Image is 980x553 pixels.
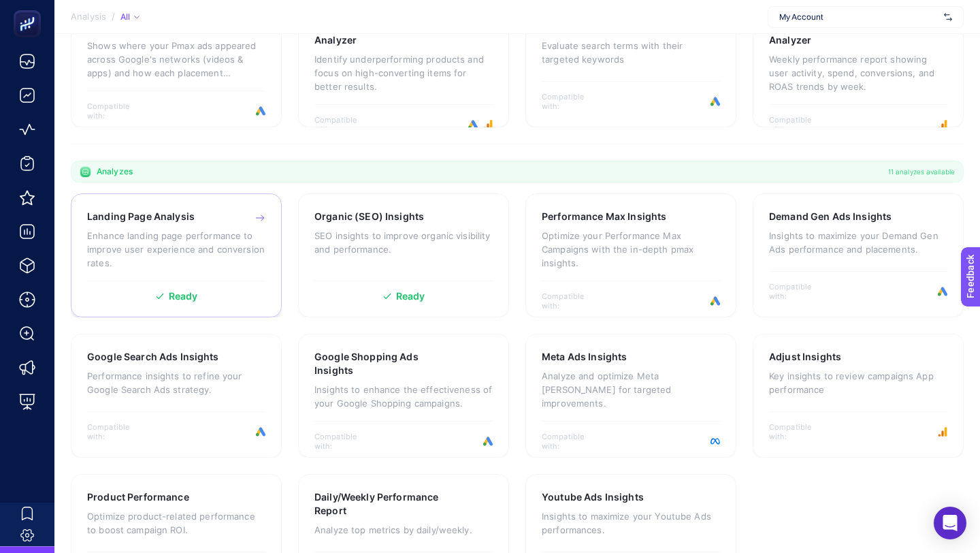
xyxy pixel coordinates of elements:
[542,509,720,537] p: Insights to maximize your Youtube Ads performances.
[314,350,450,377] h3: Google Shopping Ads Insights
[314,490,451,518] h3: Daily/Weekly Performance Report
[525,3,736,127] a: Search Term AnalyzerEvaluate search terms with their targeted keywordsCompatible with:
[769,369,947,396] p: Key insights to review campaigns App performance
[298,3,509,127] a: Product Performance AnalyzerIdentify underperforming products and focus on high-converting items ...
[314,52,493,93] p: Identify underperforming products and focus on high-converting items for better results.
[87,210,195,223] h3: Landing Page Analysis
[769,210,892,223] h3: Demand Gen Ads Insights
[542,210,666,223] h3: Performance Max Insights
[525,334,736,458] a: Meta Ads InsightsAnalyze and optimize Meta [PERSON_NAME] for targeted improvements.Compatible with:
[888,166,955,177] span: 11 analyzes available
[8,4,52,15] span: Feedback
[87,229,265,270] p: Enhance landing page performance to improve user experience and conversion rates.
[769,282,830,301] span: Compatible with:
[944,10,952,24] img: svg%3e
[753,193,964,317] a: Demand Gen Ads InsightsInsights to maximize your Demand Gen Ads performance and placements.Compat...
[298,193,509,317] a: Organic (SEO) InsightsSEO insights to improve organic visibility and performance.Ready
[769,115,830,134] span: Compatible with:
[525,193,736,317] a: Performance Max InsightsOptimize your Performance Max Campaigns with the in-depth pmax insights.C...
[314,432,376,451] span: Compatible with:
[314,523,493,537] p: Analyze top metrics by daily/weekly.
[542,39,720,66] p: Evaluate search terms with their targeted keywords
[298,334,509,458] a: Google Shopping Ads InsightsInsights to enhance the effectiveness of your Google Shopping campaig...
[769,350,841,364] h3: Adjust Insights
[542,291,603,311] span: Compatible with:
[87,101,148,121] span: Compatible with:
[542,490,644,504] h3: Youtube Ads Insights
[71,334,282,458] a: Google Search Ads InsightsPerformance insights to refine your Google Search Ads strategy.Compatib...
[542,432,603,451] span: Compatible with:
[314,229,493,256] p: SEO insights to improve organic visibility and performance.
[169,291,198,301] span: Ready
[314,115,376,134] span: Compatible with:
[87,422,148,441] span: Compatible with:
[769,229,947,256] p: Insights to maximize your Demand Gen Ads performance and placements.
[87,490,189,504] h3: Product Performance
[71,193,282,317] a: Landing Page AnalysisEnhance landing page performance to improve user experience and conversion r...
[934,507,966,539] div: Open Intercom Messenger
[87,39,265,80] p: Shows where your Pmax ads appeared across Google's networks (videos & apps) and how each placemen...
[71,12,106,22] span: Analysis
[769,52,947,93] p: Weekly performance report showing user activity, spend, conversions, and ROAS trends by week.
[87,350,219,364] h3: Google Search Ads Insights
[87,509,265,537] p: Optimize product-related performance to boost campaign ROI.
[769,422,830,441] span: Compatible with:
[97,166,133,177] span: Analyzes
[87,369,265,396] p: Performance insights to refine your Google Search Ads strategy.
[779,12,938,22] span: My Account
[542,369,720,410] p: Analyze and optimize Meta [PERSON_NAME] for targeted improvements.
[542,229,720,270] p: Optimize your Performance Max Campaigns with the in-depth pmax insights.
[542,350,627,364] h3: Meta Ads Insights
[71,3,282,127] a: Pmax Placement AnalyzerShows where your Pmax ads appeared across Google's networks (videos & apps...
[112,11,115,22] span: /
[753,3,964,127] a: Weekly Performance AnalyzerWeekly performance report showing user activity, spend, conversions, a...
[542,92,603,111] span: Compatible with:
[314,210,424,223] h3: Organic (SEO) Insights
[753,334,964,458] a: Adjust InsightsKey insights to review campaigns App performanceCompatible with:
[396,291,425,301] span: Ready
[314,383,493,410] p: Insights to enhance the effectiveness of your Google Shopping campaigns.
[120,12,140,22] div: All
